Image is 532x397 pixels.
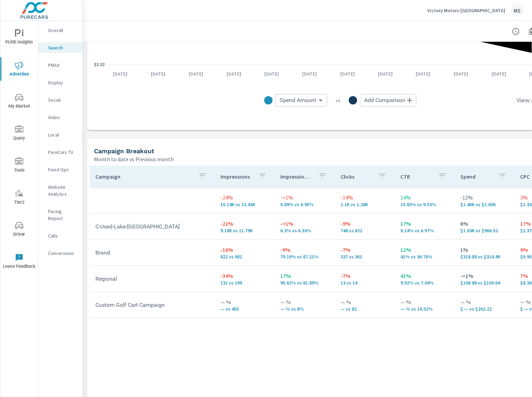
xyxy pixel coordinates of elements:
[48,27,77,34] p: Overall
[38,248,83,258] div: Conversions
[95,173,193,180] p: Campaign
[341,280,389,286] p: 13 vs 14
[38,77,83,88] div: Display
[341,173,373,180] p: Clicks
[297,70,322,77] p: [DATE]
[341,193,389,202] p: -14%
[281,272,329,280] p: 17%
[48,96,77,103] p: Social
[281,298,329,306] p: — %
[38,112,83,123] div: Video
[48,184,77,197] p: Website Analytics
[48,149,77,156] p: PureCars TV
[260,70,284,77] p: [DATE]
[281,173,313,180] p: Impression Share
[108,70,132,77] p: [DATE]
[411,70,436,77] p: [DATE]
[220,228,269,233] p: 9.18K vs 11.79K
[38,130,83,140] div: Local
[400,246,449,254] p: 12%
[280,97,316,104] span: Spend Amount
[275,94,327,107] div: Spend Amount
[281,219,329,228] p: -<1%
[400,173,432,180] p: CTR
[460,306,509,312] p: $ — vs $262.22
[460,298,509,306] p: — %
[2,125,36,142] span: Query
[341,298,389,306] p: — %
[38,25,83,36] div: Overall
[360,94,416,107] div: Add Comparison
[341,272,389,280] p: -7%
[94,147,154,155] h5: Campaign Breakout
[400,228,449,233] p: 8.14% vs 6.97%
[2,254,36,271] span: Leave Feedback
[48,166,77,173] p: Fixed Ops
[460,272,509,280] p: -<1%
[364,97,405,104] span: Add Comparison
[335,70,360,77] p: [DATE]
[460,228,509,233] p: $1,027.80 vs $966.52
[460,202,509,207] p: $1,455.56 vs $1,652.87
[220,173,252,180] p: Impressions
[38,182,83,199] div: Website Analytics
[2,61,36,78] span: Advertise
[48,131,77,138] p: Local
[94,155,174,163] p: Month to date vs Previous month
[220,193,269,202] p: -24%
[400,298,449,306] p: — %
[460,173,492,180] p: Spend
[48,79,77,86] p: Display
[146,70,170,77] p: [DATE]
[48,62,77,69] p: PMAX
[487,70,511,77] p: [DATE]
[90,270,215,288] td: Regional
[94,62,105,67] text: $3.32
[460,280,509,286] p: $108.88 vs $109.64
[38,206,83,224] div: Pacing Report
[400,280,449,286] p: 9.92% vs 7.04%
[460,254,509,259] p: $318.88 vs $314.49
[400,219,449,228] p: 17%
[373,70,398,77] p: [DATE]
[400,272,449,280] p: 41%
[48,114,77,121] p: Video
[341,254,389,259] p: 337 vs 361
[2,189,36,207] span: Tier2
[2,157,36,174] span: Tools
[460,219,509,228] p: 6%
[48,250,77,257] p: Conversions
[281,228,329,233] p: 6.3% vs 6.33%
[90,296,215,314] td: Custom Golf Cart Campaign
[460,246,509,254] p: 1%
[220,272,269,280] p: -34%
[341,202,389,207] p: 1,098 vs 1,279
[281,193,329,202] p: -<1%
[2,221,36,239] span: Driver
[48,232,77,239] p: Calls
[38,164,83,175] div: Fixed Ops
[38,95,83,105] div: Social
[400,193,449,202] p: 14%
[400,202,449,207] p: 10.83% vs 9.53%
[38,42,83,53] div: Search
[220,298,269,306] p: — %
[341,219,389,228] p: -9%
[2,93,36,110] span: My Market
[222,70,246,77] p: [DATE]
[220,219,269,228] p: -22%
[48,44,77,51] p: Search
[281,246,329,254] p: -9%
[460,193,509,202] p: -12%
[511,4,524,17] div: MS
[281,202,329,207] p: 6.89% vs 6.95%
[184,70,208,77] p: [DATE]
[281,306,329,312] p: — % vs 8%
[281,254,329,259] p: 79.19% vs 87.21%
[428,7,506,14] p: Victory Motors [GEOGRAPHIC_DATA]
[327,97,349,103] p: vs
[220,306,269,312] p: — vs 455
[341,228,389,233] p: 748 vs 822
[281,280,329,286] p: 95.62% vs 81.89%
[38,231,83,241] div: Calls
